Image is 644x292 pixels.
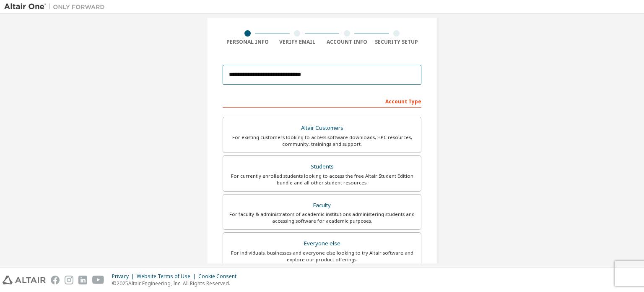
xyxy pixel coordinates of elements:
[228,238,416,250] div: Everyone else
[4,3,109,11] img: Altair One
[372,39,422,45] div: Security Setup
[198,273,241,280] div: Cookie Consent
[137,273,198,280] div: Website Terms of Use
[228,250,416,263] div: For individuals, businesses and everyone else looking to try Altair software and explore our prod...
[228,173,416,186] div: For currently enrolled students looking to access the free Altair Student Edition bundle and all ...
[228,134,416,147] div: For existing customers looking to access software downloads, HPC resources, community, trainings ...
[223,39,273,45] div: Personal Info
[92,276,104,284] img: youtube.svg
[273,39,322,45] div: Verify Email
[322,39,372,45] div: Account Info
[223,94,421,108] div: Account Type
[3,276,46,284] img: altair_logo.svg
[51,276,60,284] img: facebook.svg
[65,276,73,284] img: instagram.svg
[112,280,241,287] p: © 2025 Altair Engineering, Inc. All Rights Reserved.
[78,276,87,284] img: linkedin.svg
[228,211,416,224] div: For faculty & administrators of academic institutions administering students and accessing softwa...
[228,161,416,173] div: Students
[112,273,137,280] div: Privacy
[228,122,416,134] div: Altair Customers
[228,200,416,211] div: Faculty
